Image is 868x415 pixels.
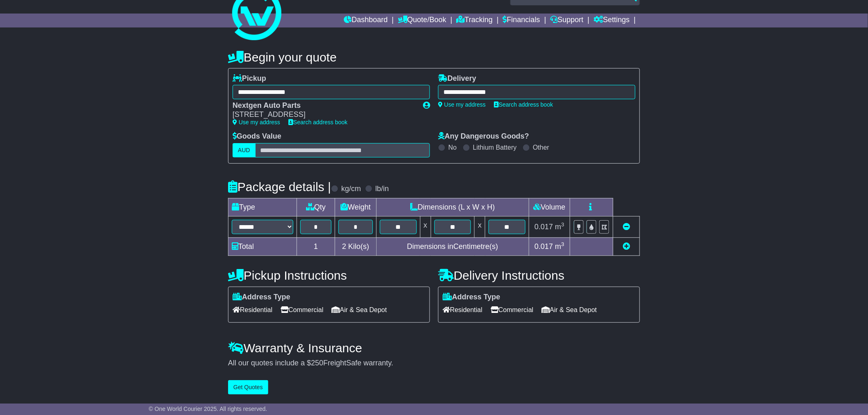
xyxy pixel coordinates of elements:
[443,293,500,302] label: Address Type
[420,216,431,237] td: x
[149,406,267,412] span: © One World Courier 2025. All rights reserved.
[561,241,564,247] sup: 3
[344,14,388,27] a: Dashboard
[311,359,323,367] span: 250
[228,50,640,64] h4: Begin your quote
[535,242,553,251] span: 0.017
[297,198,335,216] td: Qty
[475,216,485,237] td: x
[494,101,553,108] a: Search address book
[438,101,486,108] a: Use my address
[375,185,389,194] label: lb/in
[376,198,529,216] td: Dimensions (L x W x H)
[473,144,517,151] label: Lithium Battery
[332,303,387,316] span: Air & Sea Depot
[503,14,540,27] a: Financials
[228,380,268,394] button: Get Quotes
[457,14,493,27] a: Tracking
[342,242,346,251] span: 2
[233,101,415,110] div: Nextgen Auto Parts
[561,221,564,228] sup: 3
[550,14,584,27] a: Support
[281,303,323,316] span: Commercial
[233,303,272,316] span: Residential
[443,303,482,316] span: Residential
[438,132,529,141] label: Any Dangerous Goods?
[398,14,446,27] a: Quote/Book
[228,180,331,194] h4: Package details |
[438,269,640,282] h4: Delivery Instructions
[335,198,377,216] td: Weight
[297,237,335,255] td: 1
[228,198,297,216] td: Type
[228,269,430,282] h4: Pickup Instructions
[335,237,377,255] td: Kilo(s)
[529,198,570,216] td: Volume
[555,223,564,231] span: m
[228,237,297,255] td: Total
[623,242,630,251] a: Add new item
[448,144,457,151] label: No
[535,223,553,231] span: 0.017
[438,74,476,83] label: Delivery
[623,223,630,231] a: Remove this item
[233,119,280,125] a: Use my address
[376,237,529,255] td: Dimensions in Centimetre(s)
[233,132,281,141] label: Goods Value
[533,144,549,151] label: Other
[594,14,630,27] a: Settings
[228,359,640,368] div: All our quotes include a $ FreightSafe warranty.
[233,110,415,119] div: [STREET_ADDRESS]
[233,143,256,157] label: AUD
[341,185,361,194] label: kg/cm
[288,119,347,125] a: Search address book
[555,242,564,251] span: m
[491,303,533,316] span: Commercial
[228,341,640,355] h4: Warranty & Insurance
[542,303,597,316] span: Air & Sea Depot
[233,293,290,302] label: Address Type
[233,74,266,83] label: Pickup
